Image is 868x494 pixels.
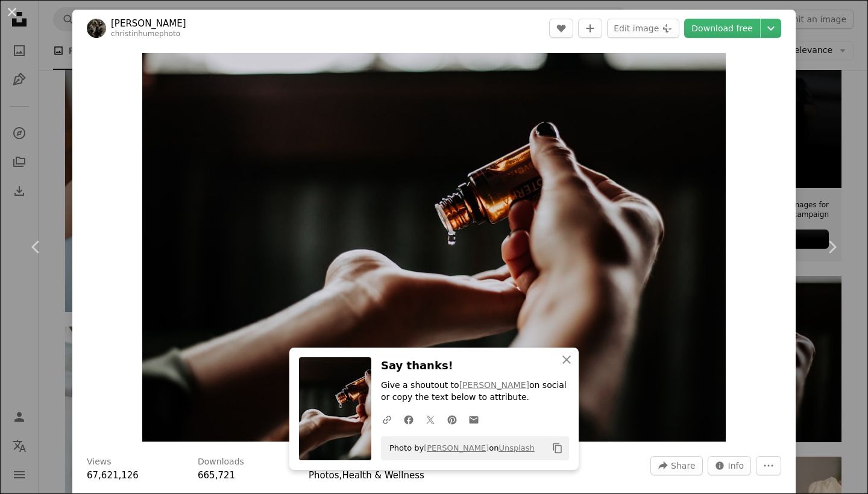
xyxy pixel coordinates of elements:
[607,19,679,38] button: Edit image
[87,19,106,38] img: Go to Christin Hume's profile
[459,380,529,390] a: [PERSON_NAME]
[111,30,180,38] a: christinhumephoto
[578,19,602,38] button: Add to Collection
[498,443,534,452] a: Unsplash
[684,19,760,38] a: Download free
[339,470,342,481] span: ,
[756,456,781,475] button: More Actions
[398,407,420,431] a: Share on Facebook
[708,456,752,475] button: Stats about this image
[424,443,489,452] a: [PERSON_NAME]
[309,470,339,481] a: Photos
[796,189,868,305] a: Next
[547,438,568,458] button: Copy to clipboard
[671,457,695,475] span: Share
[111,17,186,30] a: [PERSON_NAME]
[198,456,244,468] h3: Downloads
[142,53,726,442] img: person holding amber glass bottle
[87,456,112,468] h3: Views
[420,407,441,431] a: Share on Twitter
[650,456,702,475] button: Share this image
[142,53,726,442] button: Zoom in on this image
[342,470,424,481] a: Health & Wellness
[381,380,569,404] p: Give a shoutout to on social or copy the text below to attribute.
[549,19,573,38] button: Like
[441,407,463,431] a: Share on Pinterest
[381,357,569,375] h3: Say thanks!
[728,457,744,475] span: Info
[463,407,485,431] a: Share over email
[198,470,235,481] span: 665,721
[383,439,535,458] span: Photo by on
[761,19,781,38] button: Choose download size
[87,470,139,481] span: 67,621,126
